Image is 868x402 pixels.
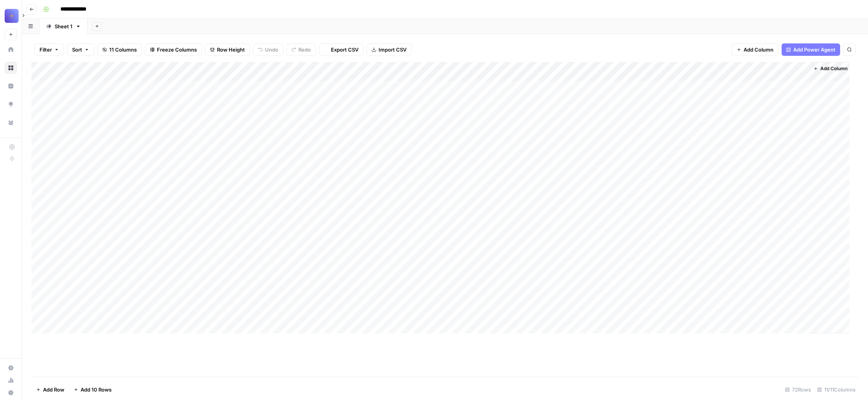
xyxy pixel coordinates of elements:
span: Import CSV [379,46,406,53]
button: Workspace: PC [5,6,17,26]
a: Opportunities [5,98,17,110]
a: Settings [5,362,17,374]
button: Row Height [205,43,250,56]
div: 11/11 Columns [814,383,859,396]
span: Add Row [43,386,64,393]
button: 11 Columns [97,43,142,56]
button: Undo [253,43,283,56]
button: Add 10 Rows [69,383,116,396]
button: Add Power Agent [782,43,840,56]
span: Add Column [744,46,773,53]
a: Home [5,43,17,56]
span: Undo [265,46,278,53]
button: Add Column [810,64,851,74]
span: Filter [40,46,52,53]
a: Sheet 1 [40,19,88,34]
span: Redo [298,46,311,53]
span: Row Height [217,46,245,53]
button: Add Column [732,43,778,56]
span: Add Power Agent [793,46,835,53]
div: Sheet 1 [55,22,72,30]
span: Freeze Columns [157,46,197,53]
img: PC Logo [5,9,19,23]
span: Export CSV [331,46,358,53]
button: Import CSV [367,43,412,56]
div: 72 Rows [782,383,814,396]
button: Export CSV [319,43,363,56]
span: Add 10 Rows [81,386,112,393]
button: Help + Support [5,386,17,399]
a: Usage [5,374,17,386]
a: Browse [5,62,17,74]
button: Filter [34,43,64,56]
a: Your Data [5,116,17,129]
button: Sort [67,43,94,56]
span: Sort [72,46,82,53]
span: Add Column [820,65,847,72]
button: Freeze Columns [145,43,202,56]
button: Add Row [31,383,69,396]
a: Insights [5,80,17,92]
button: Redo [286,43,316,56]
span: 11 Columns [109,46,137,53]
